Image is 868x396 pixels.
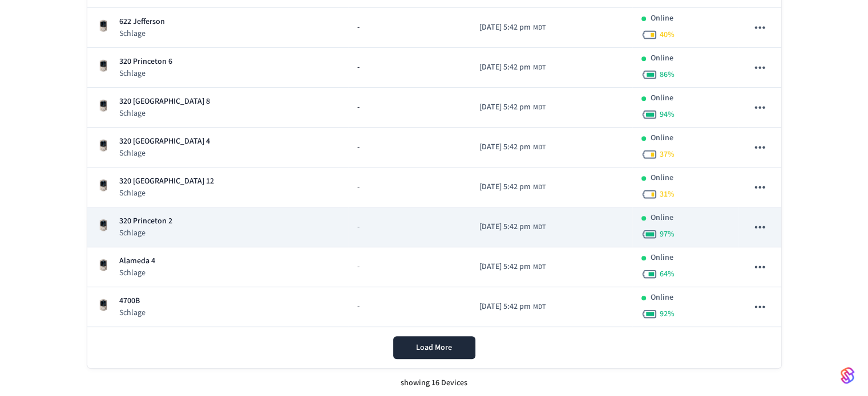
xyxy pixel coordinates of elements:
p: Online [651,13,673,25]
p: Schlage [119,108,210,119]
button: Load More [393,336,475,359]
img: Schlage Sense Smart Deadbolt with Camelot Trim, Front [96,258,110,272]
span: MDT [532,23,545,33]
span: 86 % [660,69,675,80]
span: - [357,22,360,34]
span: MDT [532,222,545,232]
span: [DATE] 5:42 pm [479,22,530,34]
p: Schlage [119,68,172,79]
p: Schlage [119,148,210,159]
span: - [357,261,360,273]
div: America/Denver [479,141,545,153]
span: [DATE] 5:42 pm [479,221,530,233]
img: Schlage Sense Smart Deadbolt with Camelot Trim, Front [96,138,110,152]
p: 320 [GEOGRAPHIC_DATA] 8 [119,96,210,108]
p: 320 [GEOGRAPHIC_DATA] 4 [119,136,210,148]
img: Schlage Sense Smart Deadbolt with Camelot Trim, Front [96,99,110,112]
span: [DATE] 5:42 pm [479,301,530,313]
span: 97 % [660,228,675,240]
span: MDT [532,182,545,193]
span: [DATE] 5:42 pm [479,141,530,153]
span: MDT [532,63,545,73]
span: [DATE] 5:42 pm [479,62,530,74]
p: Online [651,52,673,64]
p: Schlage [119,307,146,319]
span: 64 % [660,268,675,280]
p: Schlage [119,187,214,199]
span: 40 % [660,29,675,40]
span: - [357,101,360,113]
p: Online [651,172,673,184]
div: America/Denver [479,101,545,113]
div: America/Denver [479,221,545,233]
p: 622 Jefferson [119,16,165,28]
span: MDT [532,103,545,113]
img: Schlage Sense Smart Deadbolt with Camelot Trim, Front [96,298,110,312]
p: Schlage [119,227,172,239]
img: Schlage Sense Smart Deadbolt with Camelot Trim, Front [96,19,110,32]
p: Online [651,132,673,144]
span: Load More [416,342,452,353]
p: Online [651,212,673,224]
span: 94 % [660,109,675,120]
div: America/Denver [479,301,545,313]
span: MDT [532,302,545,312]
div: America/Denver [479,62,545,74]
img: Schlage Sense Smart Deadbolt with Camelot Trim, Front [96,178,110,192]
p: 320 [GEOGRAPHIC_DATA] 12 [119,175,214,187]
span: [DATE] 5:42 pm [479,261,530,273]
span: - [357,221,360,233]
p: Online [651,92,673,104]
span: - [357,181,360,193]
img: SeamLogoGradient.69752ec5.svg [841,366,854,385]
img: Schlage Sense Smart Deadbolt with Camelot Trim, Front [96,59,110,72]
div: America/Denver [479,181,545,193]
p: 4700B [119,295,146,307]
div: America/Denver [479,261,545,273]
span: - [357,301,360,313]
p: 320 Princeton 6 [119,56,172,68]
span: MDT [532,262,545,272]
p: Schlage [119,267,155,279]
p: 320 Princeton 2 [119,215,172,227]
span: [DATE] 5:42 pm [479,181,530,193]
p: Online [651,292,673,304]
div: America/Denver [479,22,545,34]
span: 31 % [660,189,675,200]
img: Schlage Sense Smart Deadbolt with Camelot Trim, Front [96,218,110,232]
span: - [357,141,360,153]
span: [DATE] 5:42 pm [479,101,530,113]
p: Online [651,252,673,264]
span: - [357,62,360,74]
p: Schlage [119,28,165,39]
span: MDT [532,142,545,153]
span: 37 % [660,149,675,160]
p: Alameda 4 [119,255,155,267]
span: 92 % [660,308,675,320]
